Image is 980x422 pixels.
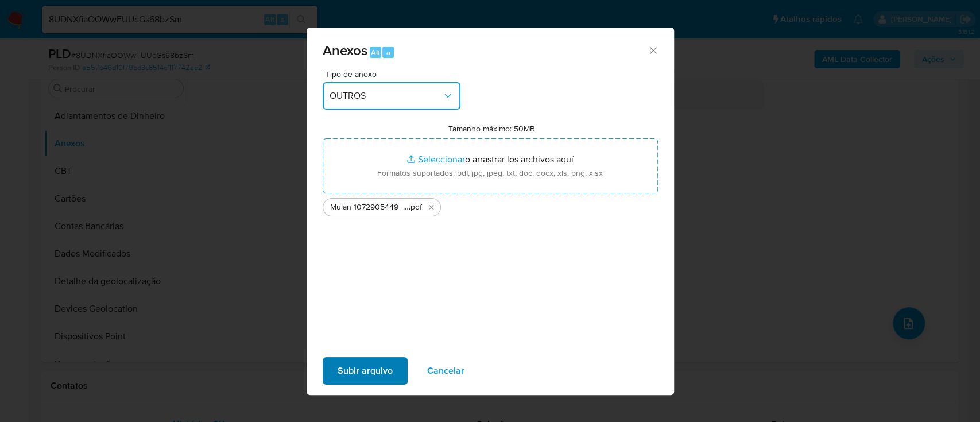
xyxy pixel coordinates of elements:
button: Cerrar [648,45,658,55]
span: Subir arquivo [338,358,393,384]
span: a [386,47,390,58]
span: .pdf [409,202,422,213]
span: Anexos [323,40,367,60]
button: OUTROS [323,82,460,110]
button: Subir arquivo [323,357,408,385]
span: Tipo de anexo [326,70,463,78]
span: Alt [371,47,380,58]
button: Eliminar Mulan 1072905449_2025_10_02_12_05_59 CPD VEICULOS LTDA.pdf [424,200,438,214]
label: Tamanho máximo: 50MB [448,123,535,134]
span: OUTROS [330,90,442,102]
span: Cancelar [427,358,464,384]
ul: Archivos seleccionados [323,193,658,216]
span: Mulan 1072905449_2025_10_02_12_05_59 CPD VEICULOS LTDA [330,202,409,213]
button: Cancelar [412,357,479,385]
